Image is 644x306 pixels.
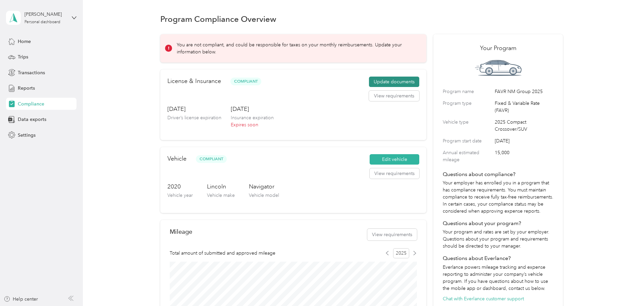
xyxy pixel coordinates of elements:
[231,105,274,113] h3: [DATE]
[443,219,553,227] h4: Questions about your program?
[18,53,28,60] span: Trips
[443,170,553,178] h4: Questions about compliance?
[24,11,66,18] div: [PERSON_NAME]
[369,91,419,101] button: View requirements
[367,229,417,241] button: View requirements
[167,77,221,86] h2: License & Insurance
[18,100,44,107] span: Compliance
[230,78,261,85] span: Compliant
[18,85,35,92] span: Reports
[443,228,553,250] p: Your program and rates are set by your employer. Questions about your program and requirements sh...
[167,192,193,199] p: Vehicle year
[231,114,274,121] p: Insurance expiration
[170,250,275,257] span: Total amount of submitted and approved mileage
[443,179,553,215] p: Your employer has enrolled you in a program that has compliance requirements. You must maintain c...
[231,121,274,128] p: Expires soon
[4,296,38,303] button: Help center
[207,182,235,191] h3: Lincoln
[495,149,553,163] span: 15,000
[18,116,46,123] span: Data exports
[177,41,417,55] p: You are not compliant, and could be responsible for taxes on your monthly reimbursements. Update ...
[443,149,492,163] label: Annual estimated mileage
[167,105,221,113] h3: [DATE]
[18,69,45,76] span: Transactions
[443,137,492,144] label: Program start date
[170,228,192,235] h2: Mileage
[606,268,644,306] iframe: Everlance-gr Chat Button Frame
[18,38,31,45] span: Home
[495,88,553,95] span: FAVR NM Group 2025
[370,154,419,165] button: Edit vehicle
[167,182,193,191] h3: 2020
[393,248,409,258] span: 2025
[443,88,492,95] label: Program name
[443,295,524,302] button: Chat with Everlance customer support
[160,15,276,23] h1: Program Compliance Overview
[249,182,279,191] h3: Navigator
[443,254,553,262] h4: Questions about Everlance?
[196,155,227,163] span: Compliant
[443,264,553,292] p: Everlance powers mileage tracking and expense reporting to administer your company’s vehicle prog...
[249,192,279,199] p: Vehicle model
[369,77,419,87] button: Update documents
[495,137,553,144] span: [DATE]
[167,114,221,121] p: Driver’s license expiration
[18,132,36,139] span: Settings
[370,168,419,179] button: View requirements
[207,192,235,199] p: Vehicle make
[443,44,553,53] h2: Your Program
[495,119,553,133] span: 2025 Compact Crossover/SUV
[167,154,186,163] h2: Vehicle
[24,20,60,24] div: Personal dashboard
[495,100,553,114] span: Fixed & Variable Rate (FAVR)
[443,100,492,114] label: Program type
[443,119,492,133] label: Vehicle type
